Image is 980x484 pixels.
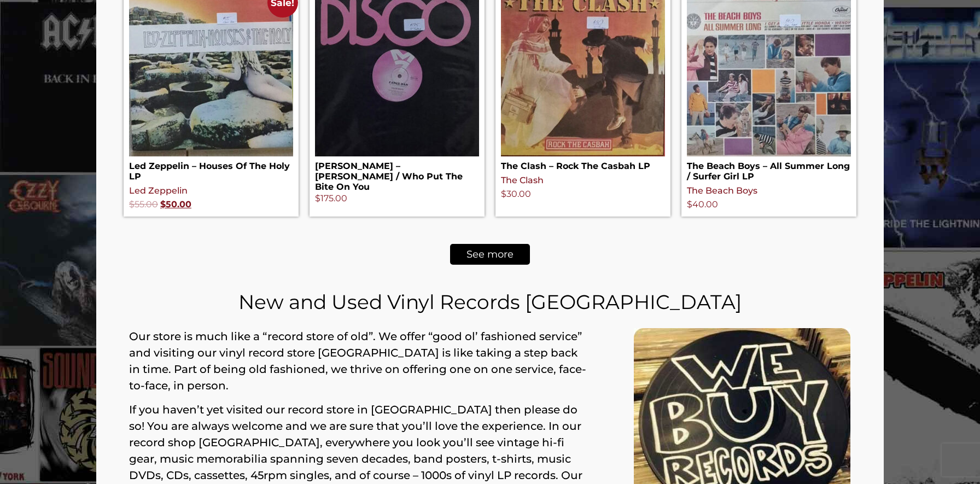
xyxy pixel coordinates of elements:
[687,199,692,209] span: $
[160,199,191,209] bdi: 50.00
[129,199,135,209] span: $
[501,189,506,199] span: $
[466,249,514,259] span: See more
[315,156,479,193] h2: [PERSON_NAME] – [PERSON_NAME] / Who Put The Bite On You
[450,244,530,265] a: See more
[129,328,590,394] p: Our store is much like a “record store of old”. We offer “good ol’ fashioned service” and visitin...
[129,199,158,209] bdi: 55.00
[129,185,188,196] a: Led Zeppelin
[129,156,293,182] h2: Led Zeppelin – Houses Of The Holy LP
[501,175,544,185] a: The Clash
[687,156,851,182] h2: The Beach Boys – All Summer Long / Surfer Girl LP
[687,185,757,196] a: The Beach Boys
[315,193,320,203] span: $
[687,199,718,209] bdi: 40.00
[501,156,665,171] h2: The Clash – Rock The Casbah LP
[315,193,347,203] bdi: 175.00
[501,189,531,199] bdi: 30.00
[124,292,856,312] h1: New and Used Vinyl Records [GEOGRAPHIC_DATA]
[160,199,166,209] span: $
